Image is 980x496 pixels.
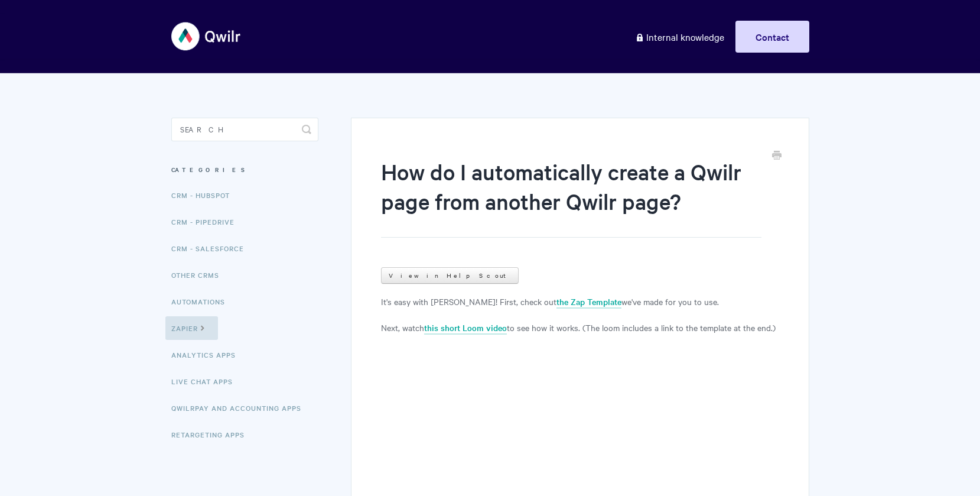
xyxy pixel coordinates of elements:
[626,21,733,53] a: Internal knowledge
[171,263,228,287] a: Other CRMs
[772,150,782,163] a: Print this Article
[171,290,234,313] a: Automations
[165,316,218,340] a: Zapier
[171,343,245,367] a: Analytics Apps
[381,320,779,335] p: Next, watch to see how it works. (The loom includes a link to the template at the end.)
[381,157,761,238] h1: How do I automatically create a Qwilr page from another Qwilr page?
[171,423,253,446] a: Retargeting Apps
[171,236,253,260] a: CRM - Salesforce
[381,294,779,309] p: It's easy with [PERSON_NAME]! First, check out we've made for you to use.
[171,183,239,207] a: CRM - HubSpot
[171,396,310,420] a: QwilrPay and Accounting Apps
[171,14,242,59] img: Qwilr Help Center
[735,21,809,53] a: Contact
[424,322,507,335] a: this short Loom video
[171,210,243,234] a: CRM - Pipedrive
[171,369,242,393] a: Live Chat Apps
[171,118,318,141] input: Search
[381,267,519,284] a: View in Help Scout
[171,159,318,180] h3: Categories
[556,296,621,309] a: the Zap Template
